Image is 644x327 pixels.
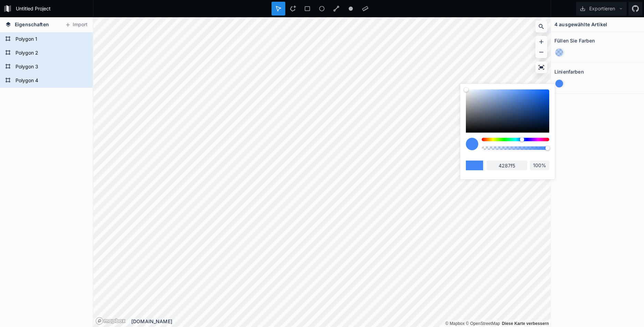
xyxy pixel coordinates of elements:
h2: Füllen Sie Farben [554,35,595,46]
a: Karten-Feedback [502,321,549,326]
h4: 4 ausgewählte Artikel [554,21,607,28]
a: Mapbox-Logo [95,317,126,325]
span: Eigenschaften [15,21,49,28]
button: Import [61,19,91,30]
a: Karteikarte [446,321,465,326]
div: [DOMAIN_NAME] [131,318,551,325]
button: Exportieren [576,2,627,16]
a: OpenStreetMap GmbH [466,321,500,326]
h2: Linienfarben [554,66,584,77]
